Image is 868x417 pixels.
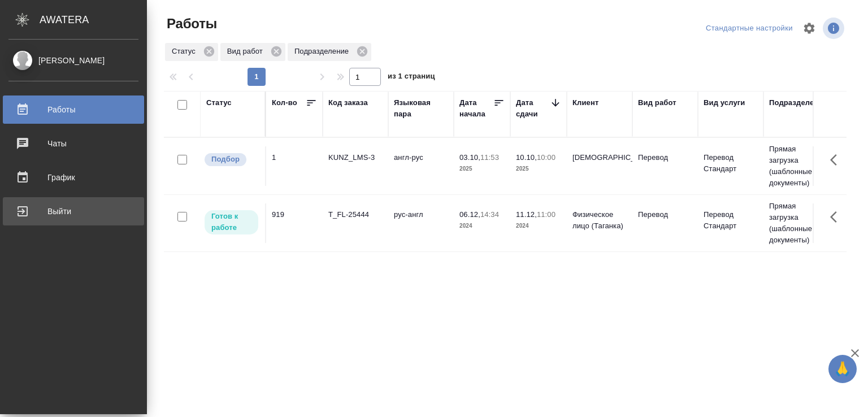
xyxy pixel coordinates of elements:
[537,153,555,162] p: 10:00
[220,43,285,61] div: Вид работ
[823,203,850,231] button: Здесь прячутся важные кнопки
[516,210,537,219] p: 11.12,
[459,97,493,120] div: Дата начала
[8,169,138,186] div: График
[203,209,259,236] div: Исполнитель может приступить к работе
[211,211,251,233] p: Готов к работе
[388,69,435,86] span: из 1 страниц
[516,163,561,175] p: 2025
[8,54,138,67] div: [PERSON_NAME]
[266,146,323,186] td: 1
[164,15,217,33] span: Работы
[828,355,857,383] button: 🙏
[272,97,297,108] div: Кол-во
[459,163,505,175] p: 2025
[638,97,676,108] div: Вид работ
[3,197,144,225] a: Выйти
[328,209,383,220] div: T_FL-25444
[3,95,144,124] a: Работы
[8,101,138,118] div: Работы
[8,203,138,220] div: Выйти
[211,154,240,165] p: Подбор
[172,46,199,57] p: Статус
[388,146,454,186] td: англ-рус
[3,163,144,192] a: График
[480,210,499,219] p: 14:34
[638,152,692,163] p: Перевод
[288,43,371,61] div: Подразделение
[227,46,267,57] p: Вид работ
[480,153,499,162] p: 11:53
[796,15,823,42] span: Настроить таблицу
[823,146,850,173] button: Здесь прячутся важные кнопки
[40,8,147,31] div: AWATERA
[763,195,829,251] td: Прямая загрузка (шаблонные документы)
[704,209,758,232] p: Перевод Стандарт
[763,138,829,194] td: Прямая загрузка (шаблонные документы)
[266,203,323,243] td: 919
[833,357,852,381] span: 🙏
[638,209,692,220] p: Перевод
[328,97,368,108] div: Код заказа
[769,97,827,108] div: Подразделение
[294,46,353,57] p: Подразделение
[459,220,505,232] p: 2024
[3,129,144,158] a: Чаты
[572,152,627,163] p: [DEMOGRAPHIC_DATA]
[459,153,480,162] p: 03.10,
[328,152,383,163] div: KUNZ_LMS-3
[516,153,537,162] p: 10.10,
[572,209,627,232] p: Физическое лицо (Таганка)
[8,135,138,152] div: Чаты
[703,20,796,37] div: split button
[394,97,448,120] div: Языковая пара
[572,97,598,108] div: Клиент
[516,97,550,120] div: Дата сдачи
[206,97,232,108] div: Статус
[537,210,555,219] p: 11:00
[165,43,218,61] div: Статус
[203,152,259,167] div: Можно подбирать исполнителей
[459,210,480,219] p: 06.12,
[704,97,745,108] div: Вид услуги
[516,220,561,232] p: 2024
[823,18,847,39] span: Посмотреть информацию
[704,152,758,175] p: Перевод Стандарт
[388,203,454,243] td: рус-англ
